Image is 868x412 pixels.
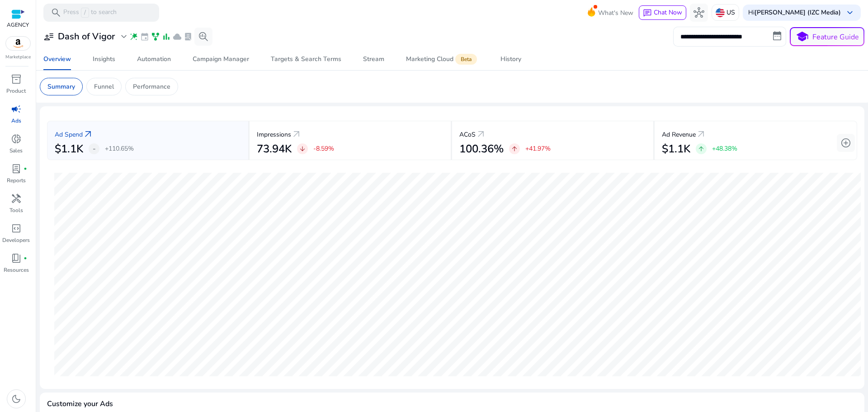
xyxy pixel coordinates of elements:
h2: 73.94K [257,142,292,156]
p: Feature Guide [812,32,859,43]
a: arrow_outward [291,129,302,140]
h2: $1.1K [55,142,83,156]
a: arrow_outward [476,129,486,140]
span: user_attributes [43,31,54,42]
p: Developers [2,236,30,244]
div: History [500,56,521,62]
span: - [93,143,96,154]
span: cloud [173,32,182,41]
span: book_4 [11,253,22,264]
p: +41.97% [525,146,551,152]
span: campaign [11,104,22,114]
div: Marketing Cloud [406,56,479,63]
img: us.svg [716,8,725,17]
div: Stream [363,56,384,62]
button: hub [690,4,708,22]
div: Targets & Search Terms [271,56,341,62]
div: Campaign Manager [193,56,249,62]
p: Performance [133,82,170,91]
button: chatChat Now [639,5,686,20]
h3: Dash of Vigor [58,31,115,42]
span: chat [643,9,652,18]
span: / [81,8,89,18]
p: Tools [9,206,23,214]
p: Marketplace [5,54,31,61]
a: arrow_outward [83,129,94,140]
p: Funnel [94,82,114,91]
p: Ad Spend [55,130,83,139]
p: AGENCY [7,21,29,29]
span: arrow_downward [299,145,306,152]
div: Overview [43,56,71,62]
p: Ads [11,117,21,125]
span: arrow_upward [698,145,705,152]
button: search_insights [194,28,212,46]
span: family_history [151,32,160,41]
span: dark_mode [11,393,22,404]
span: add_circle [840,137,851,148]
span: fiber_manual_record [24,256,27,260]
span: Beta [455,54,477,65]
span: expand_more [118,31,129,42]
img: amazon.svg [6,37,30,50]
p: +48.38% [712,146,737,152]
b: [PERSON_NAME] (IZC Media) [755,8,841,17]
span: handyman [11,193,22,204]
span: fiber_manual_record [24,167,27,170]
span: lab_profile [184,32,193,41]
p: Hi [748,9,841,16]
p: Sales [9,147,23,155]
p: Press to search [63,8,117,18]
span: keyboard_arrow_down [844,7,855,18]
span: What's New [598,5,633,21]
p: Resources [4,266,29,274]
span: inventory_2 [11,74,22,85]
span: donut_small [11,133,22,144]
p: ACoS [459,130,476,139]
span: lab_profile [11,163,22,174]
div: Insights [93,56,115,62]
p: +110.65% [105,146,134,152]
p: Summary [47,82,75,91]
span: event [140,32,149,41]
p: Reports [7,176,26,185]
span: search_insights [198,31,209,42]
h2: $1.1K [662,142,690,156]
p: Impressions [257,130,291,139]
h2: 100.36% [459,142,504,156]
span: search [51,7,61,18]
span: arrow_upward [511,145,518,152]
span: school [796,30,809,43]
a: arrow_outward [696,129,707,140]
span: hub [693,7,704,18]
span: Chat Now [654,8,682,17]
p: -8.59% [313,146,334,152]
span: bar_chart [162,32,171,41]
button: schoolFeature Guide [790,27,864,46]
p: Product [6,87,26,95]
button: add_circle [837,134,855,152]
span: wand_stars [129,32,138,41]
p: Ad Revenue [662,130,696,139]
p: US [726,5,735,20]
h4: Customize your Ads [47,400,113,408]
div: Automation [137,56,171,62]
span: code_blocks [11,223,22,234]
